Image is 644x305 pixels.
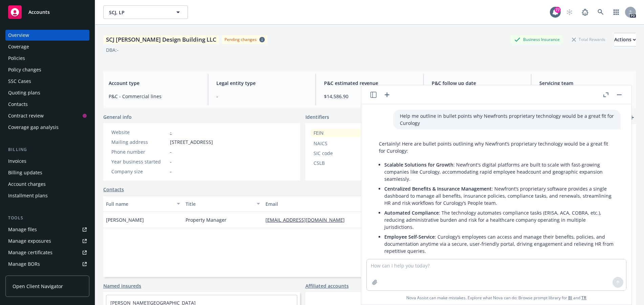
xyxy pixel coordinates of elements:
span: Legal entity type [216,80,307,87]
span: Scalable Solutions for Growth [384,161,453,168]
div: Contract review [8,110,44,121]
div: Phone number [111,148,167,155]
div: Billing [5,146,89,153]
a: Policies [5,53,89,64]
div: Email [265,200,385,208]
p: : Newfront’s tools offer real-time data analytics on claims, utilization, and benchmark trends, e... [384,257,614,279]
span: $14,586.90 [324,93,415,100]
a: Accounts [5,3,89,22]
a: Named insureds [103,282,141,289]
div: 77 [555,7,561,13]
span: - [170,158,172,165]
a: Search [594,5,607,19]
div: Actions [614,33,636,46]
div: Manage certificates [8,247,52,258]
span: Accounts [28,9,50,15]
button: SCJ, LP [103,5,188,19]
span: - [216,93,307,100]
span: [STREET_ADDRESS] [170,138,213,146]
a: SSC Cases [5,76,89,87]
a: Quoting plans [5,87,89,98]
div: Title [186,200,252,208]
p: Help me outline in bullet points why Newfronts proprietary technology would be a great fit for Cu... [400,112,614,127]
a: Manage files [5,224,89,235]
a: Billing updates [5,167,89,178]
span: Pending changes [222,35,267,44]
span: General info [103,113,132,121]
span: Open Client Navigator [13,283,63,290]
a: Coverage [5,41,89,52]
a: TR [581,295,586,301]
p: : The technology automates compliance tasks (ERISA, ACA, COBRA, etc.), reducing administrative bu... [384,209,614,231]
div: Website [111,129,167,136]
div: Policy changes [8,64,41,75]
span: Nova Assist can make mistakes. Explore what Nova can do: Browse prompt library for and [364,291,629,305]
span: - [170,148,172,155]
p: Certainly! Here are bullet points outlining why Newfront’s proprietary technology would be a grea... [379,140,614,154]
div: Account charges [8,179,46,190]
span: Automated Compliance [384,210,439,216]
div: Quoting plans [8,87,40,98]
div: Manage BORs [8,259,40,269]
a: Contacts [5,99,89,110]
a: Affiliated accounts [305,282,349,289]
span: P&C - Commercial lines [109,93,200,100]
p: : Newfront’s proprietary software provides a single dashboard to manage all benefits, insurance p... [384,185,614,206]
div: Installment plans [8,190,48,201]
div: Year business started [111,158,167,165]
div: SIC code [314,150,369,157]
div: FEIN [314,129,369,136]
div: Business Insurance [511,35,563,44]
span: Advanced Data & Analytics [384,258,446,264]
button: Email [263,196,395,212]
button: Actions [614,33,636,46]
div: Contacts [8,99,28,110]
p: : Curology’s employees can access and manage their benefits, policies, and documentation anytime ... [384,233,614,255]
a: Policy changes [5,64,89,75]
a: Coverage gap analysis [5,122,89,133]
div: Coverage [8,41,29,52]
a: Manage certificates [5,247,89,258]
a: Account charges [5,179,89,190]
span: P&C follow up date [432,80,523,87]
button: Title [183,196,262,212]
a: Invoices [5,156,89,167]
div: NAICS [314,140,369,147]
span: Account type [109,80,200,87]
div: SCJ [PERSON_NAME] Design Building LLC [103,35,219,44]
p: : Newfront's digital platforms are built to scale with fast-growing companies like Curology, acco... [384,161,614,182]
a: [EMAIL_ADDRESS][DOMAIN_NAME] [265,217,350,223]
a: Start snowing [563,5,576,19]
div: Full name [106,200,173,208]
div: Manage files [8,224,37,235]
span: Property Manager [186,216,227,223]
div: SSC Cases [8,76,31,87]
div: Manage exposures [8,236,51,246]
a: Report a Bug [578,5,592,19]
a: Manage exposures [5,236,89,246]
a: - [170,129,172,135]
a: Switch app [609,5,623,19]
a: BI [568,295,572,301]
a: add [628,113,636,122]
div: Tools [5,215,89,221]
span: - [170,168,172,175]
div: Total Rewards [568,35,609,44]
div: CSLB [314,159,369,167]
div: Overview [8,30,29,41]
div: Mailing address [111,138,167,146]
div: DBA: - [106,46,119,53]
span: SCJ, LP [109,9,168,16]
div: Pending changes [224,37,257,42]
a: Manage BORs [5,259,89,269]
div: Policies [8,53,25,64]
span: Servicing team [539,80,630,87]
span: Centralized Benefits & Insurance Management [384,186,492,192]
a: Installment plans [5,190,89,201]
div: Billing updates [8,167,42,178]
span: Employee Self-Service [384,234,435,240]
div: Coverage gap analysis [8,122,59,133]
div: Company size [111,168,167,175]
span: P&C estimated revenue [324,80,415,87]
